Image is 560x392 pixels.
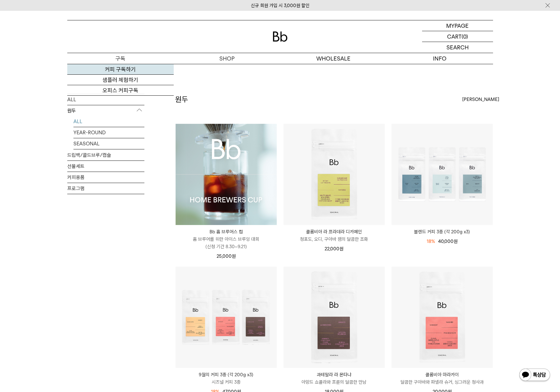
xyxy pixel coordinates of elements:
[284,378,385,386] p: 아망드 쇼콜라와 프룬의 달콤한 만남
[392,371,493,386] a: 콜롬비아 마라카이 달콤한 구아바와 파넬라 슈거, 싱그러운 청사과
[176,228,277,250] a: Bb 홈 브루어스 컵 홈 브루어를 위한 아이스 브루잉 대회(신청 기간 8.30~9.21)
[251,3,309,8] a: 신규 회원 가입 시 3,000원 할인
[387,53,493,64] p: INFO
[67,53,174,64] a: 구독
[176,371,277,378] p: 9월의 커피 3종 (각 200g x3)
[325,246,343,252] span: 22,000
[217,253,236,259] span: 25,000
[422,20,493,31] a: MYPAGE
[392,378,493,386] p: 달콤한 구아바와 파넬라 슈거, 싱그러운 청사과
[67,94,144,105] a: ALL
[67,64,174,75] a: 커피 구독하기
[67,105,144,116] p: 원두
[176,371,277,386] a: 9월의 커피 3종 (각 200g x3) 시즈널 커피 3종
[176,228,277,236] p: Bb 홈 브루어스 컵
[176,236,277,250] p: 홈 브루어를 위한 아이스 브루잉 대회 (신청 기간 8.30~9.21)
[519,368,551,383] img: 카카오톡 채널 1:1 채팅 버튼
[284,236,385,243] p: 청포도, 오디, 구아바 잼의 달콤한 조화
[175,94,188,105] h2: 원두
[447,31,462,42] p: CART
[438,239,458,244] span: 40,000
[67,161,144,172] a: 선물세트
[67,85,174,96] a: 오피스 커피구독
[273,31,288,42] img: 로고
[446,42,469,53] p: SEARCH
[284,371,385,378] p: 과테말라 라 몬타냐
[280,53,387,64] p: WHOLESALE
[422,31,493,42] a: CART (0)
[67,150,144,161] a: 드립백/콜드브루/캡슐
[462,96,499,103] span: [PERSON_NAME]
[176,267,277,368] img: 9월의 커피 3종 (각 200g x3)
[392,267,493,368] img: 콜롬비아 마라카이
[446,20,469,31] p: MYPAGE
[232,253,236,259] span: 원
[67,172,144,183] a: 커피용품
[284,267,385,368] img: 과테말라 라 몬타냐
[284,124,385,225] img: 콜롬비아 라 프라데라 디카페인
[454,239,458,244] span: 원
[174,53,280,64] a: SHOP
[176,124,277,225] img: Bb 홈 브루어스 컵
[73,116,144,127] a: ALL
[392,124,493,225] img: 블렌드 커피 3종 (각 200g x3)
[339,246,343,252] span: 원
[73,127,144,138] a: YEAR-ROUND
[284,228,385,243] a: 콜롬비아 라 프라데라 디카페인 청포도, 오디, 구아바 잼의 달콤한 조화
[462,31,468,42] p: (0)
[392,228,493,236] a: 블렌드 커피 3종 (각 200g x3)
[392,371,493,378] p: 콜롬비아 마라카이
[427,238,435,245] div: 18%
[284,371,385,386] a: 과테말라 라 몬타냐 아망드 쇼콜라와 프룬의 달콤한 만남
[67,183,144,194] a: 프로그램
[73,138,144,149] a: SEASONAL
[284,228,385,236] p: 콜롬비아 라 프라데라 디카페인
[176,378,277,386] p: 시즈널 커피 3종
[67,75,174,85] a: 샘플러 체험하기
